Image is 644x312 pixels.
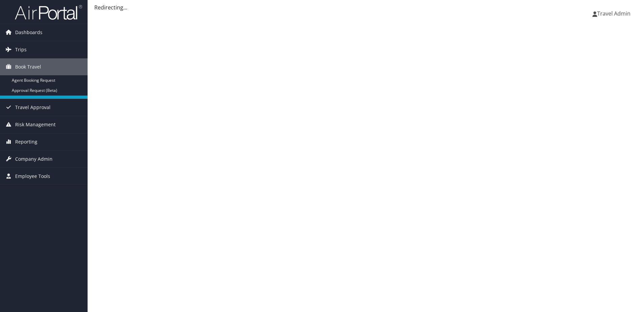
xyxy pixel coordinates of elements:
span: Travel Approval [15,99,51,116]
span: Book Travel [15,58,41,75]
span: Company Admin [15,151,53,167]
span: Reporting [15,133,37,150]
span: Travel Admin [597,10,631,17]
span: Dashboards [15,24,42,41]
img: airportal-logo.png [15,4,82,20]
span: Employee Tools [15,168,50,185]
a: Travel Admin [592,3,637,24]
div: Redirecting... [94,3,637,11]
span: Risk Management [15,116,56,133]
span: Trips [15,41,27,58]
